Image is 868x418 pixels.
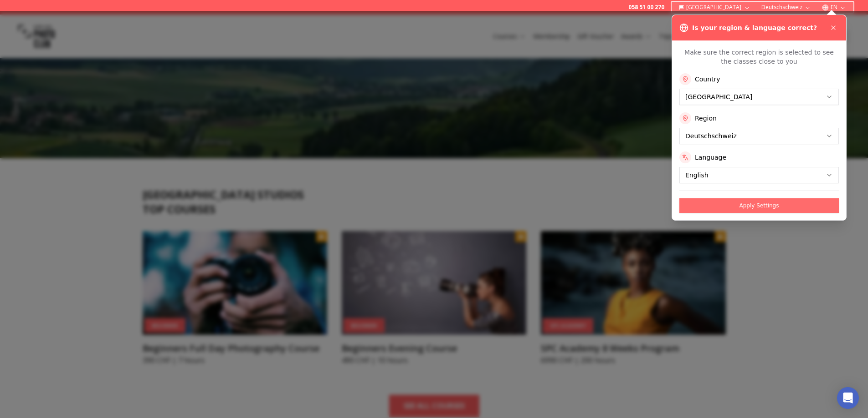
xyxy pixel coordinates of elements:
[695,75,720,84] label: Country
[818,2,850,13] button: EN
[675,2,754,13] button: [GEOGRAPHIC_DATA]
[695,153,726,162] label: Language
[758,2,815,13] button: Deutschschweiz
[679,198,839,213] button: Apply Settings
[679,48,839,66] p: Make sure the correct region is selected to see the classes close to you
[837,387,859,409] div: Open Intercom Messenger
[692,23,817,32] h3: Is your region & language correct?
[695,114,717,123] label: Region
[628,4,664,11] a: 058 51 00 270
